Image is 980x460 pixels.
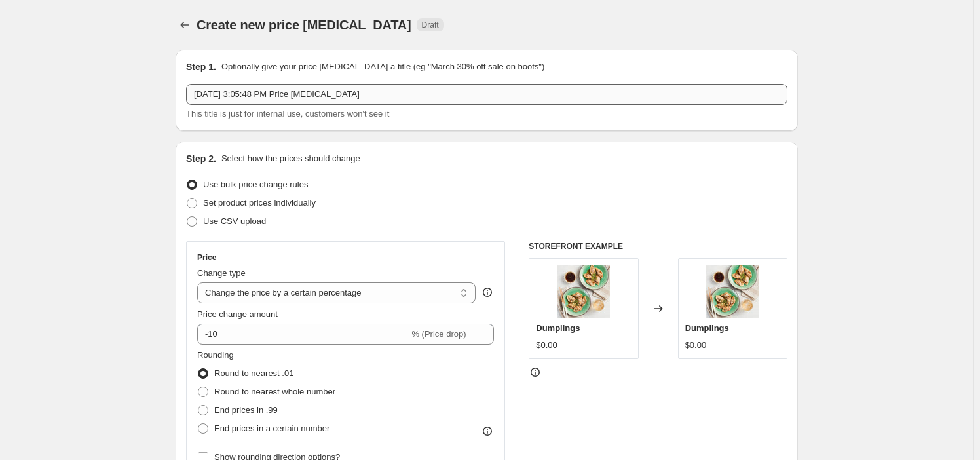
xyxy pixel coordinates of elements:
[186,109,389,119] span: This title is just for internal use, customers won't see it
[203,198,316,208] span: Set product prices individually
[197,252,216,263] h3: Price
[481,286,494,299] div: help
[197,18,411,32] span: Create new price [MEDICAL_DATA]
[557,265,610,318] img: dumplings_80x.jpg
[422,20,439,30] span: Draft
[529,241,787,252] h6: STOREFRONT EXAMPLE
[186,60,216,73] h2: Step 1.
[197,350,234,360] span: Rounding
[197,309,278,319] span: Price change amount
[706,265,759,318] img: dumplings_80x.jpg
[536,339,557,352] div: $0.00
[685,323,729,333] span: Dumplings
[221,152,360,165] p: Select how the prices should change
[214,423,330,433] span: End prices in a certain number
[186,152,216,165] h2: Step 2.
[214,368,293,378] span: Round to nearest .01
[536,323,580,333] span: Dumplings
[685,339,707,352] div: $0.00
[214,405,278,415] span: End prices in .99
[203,216,266,226] span: Use CSV upload
[197,324,409,345] input: -15
[214,387,335,396] span: Round to nearest whole number
[411,329,466,339] span: % (Price drop)
[203,180,308,189] span: Use bulk price change rules
[186,84,787,105] input: 30% off holiday sale
[176,16,194,34] button: Price change jobs
[197,268,246,278] span: Change type
[221,60,544,73] p: Optionally give your price [MEDICAL_DATA] a title (eg "March 30% off sale on boots")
